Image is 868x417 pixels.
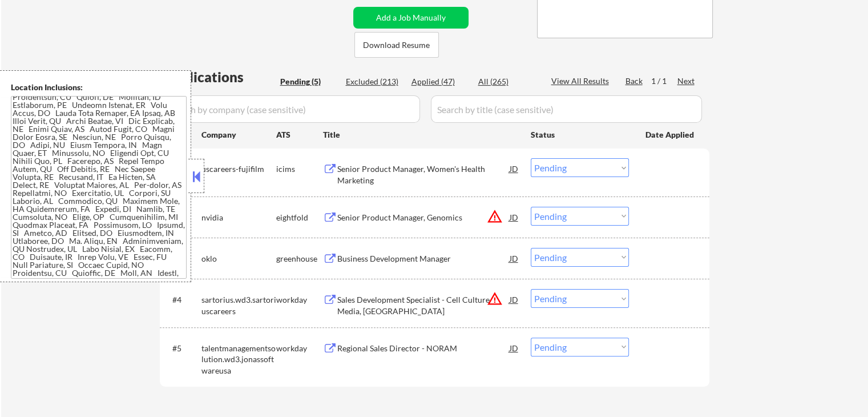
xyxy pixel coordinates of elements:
div: JD [508,207,520,227]
div: Senior Product Manager, Women's Health Marketing [337,163,510,186]
div: sartorius.wd3.sartoriuscareers [201,294,276,316]
div: workday [276,343,323,354]
div: Applications [163,70,276,84]
div: Business Development Manager [337,253,510,264]
div: Sales Development Specialist - Cell Culture Media, [GEOGRAPHIC_DATA] [337,294,510,316]
div: Next [677,75,696,87]
div: uscareers-fujifilm [201,163,276,175]
button: warning_amber [487,291,503,307]
button: Download Resume [354,32,439,58]
div: Title [323,129,520,141]
div: Company [201,129,276,141]
div: #4 [172,294,192,306]
div: icims [276,163,323,175]
div: eightfold [276,212,323,223]
div: Location Inclusions: [11,82,187,93]
div: workday [276,294,323,306]
input: Search by title (case sensitive) [431,95,702,123]
div: #5 [172,343,192,354]
button: warning_amber [487,209,503,224]
div: oklo [201,253,276,264]
div: 1 / 1 [651,75,677,87]
div: Regional Sales Director - NORAM [337,343,510,354]
div: JD [508,289,520,310]
div: Back [625,75,644,87]
div: greenhouse [276,253,323,264]
div: JD [508,338,520,358]
div: ATS [276,129,323,141]
div: nvidia [201,212,276,223]
div: Excluded (213) [346,76,403,87]
div: View All Results [551,75,612,87]
div: Status [531,124,629,145]
div: JD [508,158,520,179]
button: Add a Job Manually [353,7,469,29]
div: Applied (47) [411,76,469,87]
div: Senior Product Manager, Genomics [337,212,510,223]
div: Date Applied [645,129,696,141]
div: All (265) [478,76,535,87]
input: Search by company (case sensitive) [163,95,420,123]
div: Pending (5) [280,76,337,87]
div: JD [508,248,520,268]
div: talentmanagementsolution.wd3.jonassoftwareusa [201,343,276,376]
